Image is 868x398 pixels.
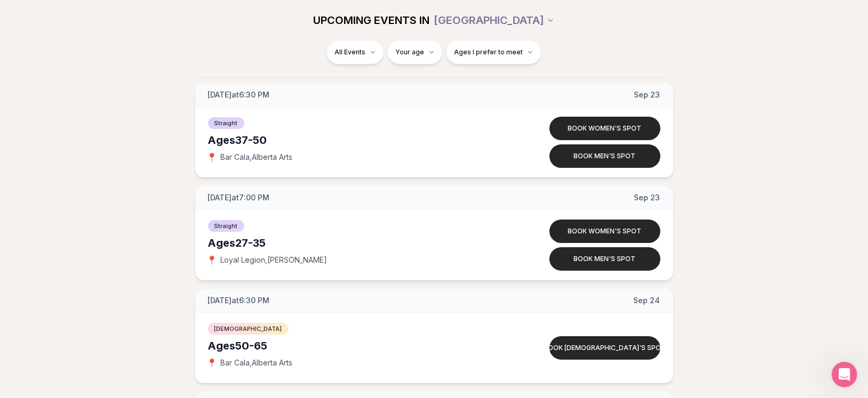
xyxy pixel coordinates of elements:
span: [DATE] at 6:30 PM [208,90,270,100]
span: UPCOMING EVENTS IN [313,13,429,28]
span: Straight [208,117,244,129]
span: Bar Cala , Alberta Arts [221,152,293,163]
button: Book women's spot [550,220,660,243]
span: Bar Cala , Alberta Arts [221,358,293,368]
span: Straight [208,220,244,232]
button: Your age [388,40,442,64]
span: 📍 [208,359,217,367]
button: Book men's spot [550,247,660,271]
span: Sep 23 [634,192,660,203]
span: 📍 [208,153,217,161]
button: Book [DEMOGRAPHIC_DATA]'s spot [550,336,660,360]
span: Loyal Legion , [PERSON_NAME] [221,255,328,265]
span: [DEMOGRAPHIC_DATA] [208,323,289,335]
button: All Events [327,40,384,64]
span: Your age [395,48,424,56]
button: Book men's spot [550,144,660,168]
button: Ages I prefer to meet [447,40,541,64]
div: Ages 27-35 [208,235,509,250]
span: Sep 23 [634,90,660,100]
span: All Events [335,48,365,56]
div: Ages 37-50 [208,133,509,148]
button: [GEOGRAPHIC_DATA] [434,9,555,32]
span: [DATE] at 6:30 PM [208,295,270,306]
div: Ages 50-65 [208,338,509,353]
span: 📍 [208,256,217,264]
span: Ages I prefer to meet [454,48,523,56]
span: Sep 24 [634,295,660,306]
button: Book women's spot [550,117,660,140]
span: [DATE] at 7:00 PM [208,192,270,203]
iframe: Intercom live chat [832,362,857,387]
